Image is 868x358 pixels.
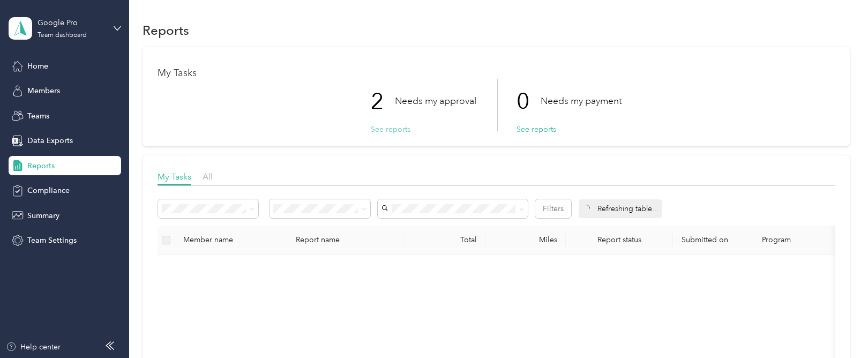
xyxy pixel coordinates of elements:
[27,210,59,221] span: Summary
[395,94,476,108] p: Needs my approval
[541,94,622,108] p: Needs my payment
[38,32,87,39] div: Team dashboard
[27,85,60,96] span: Members
[27,135,73,146] span: Data Exports
[27,235,77,246] span: Team Settings
[27,61,48,72] span: Home
[579,199,662,218] div: Refreshing table...
[494,235,557,244] div: Miles
[673,226,753,255] th: Submitted on
[27,160,55,171] span: Reports
[158,171,191,182] span: My Tasks
[183,235,279,244] div: Member name
[27,110,49,122] span: Teams
[6,341,61,353] button: Help center
[203,171,213,182] span: All
[517,79,541,124] p: 0
[535,199,571,218] button: Filters
[38,17,104,28] div: Google Pro
[27,185,70,196] span: Compliance
[371,79,395,124] p: 2
[287,226,405,255] th: Report name
[175,226,287,255] th: Member name
[143,25,189,36] h1: Reports
[414,235,477,244] div: Total
[574,235,664,244] span: Report status
[517,124,556,135] button: See reports
[158,68,835,79] h1: My Tasks
[808,298,868,358] iframe: Everlance-gr Chat Button Frame
[371,124,410,135] button: See reports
